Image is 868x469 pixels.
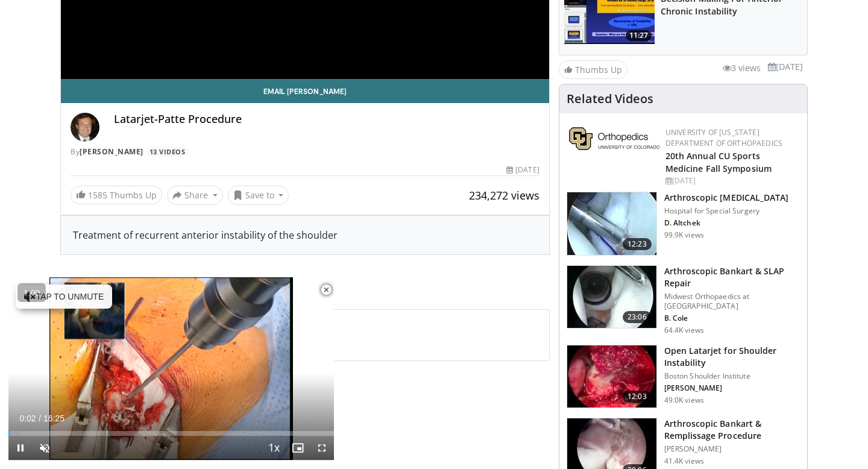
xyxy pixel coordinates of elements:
img: 944938_3.png.150x105_q85_crop-smart_upscale.jpg [567,345,656,408]
img: cole_0_3.png.150x105_q85_crop-smart_upscale.jpg [567,266,656,329]
span: 234,272 views [469,188,539,203]
button: Close [314,277,338,303]
div: By [71,146,539,157]
div: [DATE] [506,165,539,175]
button: Share [167,186,223,205]
a: 1585 Thumbs Up [71,186,162,204]
button: Enable picture-in-picture mode [286,436,310,460]
li: [DATE] [768,60,803,74]
span: 12:23 [623,238,652,250]
a: 12:03 Open Latarjet for Shoulder Instability Boston Shoulder Institute [PERSON_NAME] 49.0K views [567,345,800,409]
a: University of [US_STATE] Department of Orthopaedics [665,127,782,148]
button: Fullscreen [310,436,334,460]
span: 1585 [88,189,107,201]
h4: Related Videos [567,92,653,106]
a: 13 Videos [145,146,189,157]
h4: Latarjet-Patte Procedure [114,113,539,126]
video-js: Video Player [8,277,334,461]
button: Pause [8,436,33,460]
h3: Arthroscopic Bankart & SLAP Repair [664,265,800,289]
span: 12:03 [623,391,652,403]
button: Playback Rate [262,436,286,460]
p: 49.0K views [664,395,704,405]
button: Tap to unmute [16,285,112,309]
img: 355603a8-37da-49b6-856f-e00d7e9307d3.png.150x105_q85_autocrop_double_scale_upscale_version-0.2.png [569,127,659,150]
a: 23:06 Arthroscopic Bankart & SLAP Repair Midwest Orthopaedics at [GEOGRAPHIC_DATA] B. Cole 64.4K ... [567,265,800,335]
li: 3 views [723,61,761,75]
span: 16:25 [43,414,64,423]
p: 64.4K views [664,326,704,335]
img: Avatar [71,113,99,142]
div: Treatment of recurrent anterior instability of the shoulder [73,228,537,242]
a: 12:23 Arthroscopic [MEDICAL_DATA] Hospital for Special Surgery D. Altchek 99.9K views [567,192,800,256]
p: Hospital for Special Surgery [664,206,789,216]
div: [DATE] [665,175,797,186]
p: B. Cole [664,313,800,323]
p: Boston Shoulder Institute [664,371,800,381]
div: Progress Bar [8,431,334,436]
h3: Arthroscopic Bankart & Remplissage Procedure [664,418,800,442]
img: 10039_3.png.150x105_q85_crop-smart_upscale.jpg [567,192,656,255]
button: Unmute [33,436,57,460]
p: Midwest Orthopaedics at [GEOGRAPHIC_DATA] [664,292,800,311]
a: Email [PERSON_NAME] [61,79,549,103]
span: 0:02 [19,414,36,423]
p: [PERSON_NAME] [664,444,800,454]
p: D. Altchek [664,218,789,228]
p: 99.9K views [664,230,704,240]
h3: Open Latarjet for Shoulder Instability [664,345,800,369]
span: 11:27 [626,30,652,41]
p: 41.4K views [664,456,704,466]
a: Thumbs Up [559,60,627,79]
p: [PERSON_NAME] [664,383,800,393]
h3: Arthroscopic [MEDICAL_DATA] [664,192,789,204]
span: / [39,414,41,423]
a: 20th Annual CU Sports Medicine Fall Symposium [665,150,772,174]
button: Save to [228,186,289,205]
span: 23:06 [623,311,652,323]
a: [PERSON_NAME] [80,146,143,157]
